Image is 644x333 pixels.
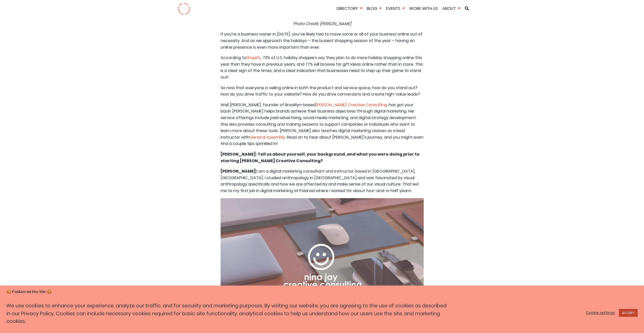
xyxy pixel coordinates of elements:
[6,302,448,325] p: We use cookies to enhance your experience, analyze our traffic, and for security and marketing pu...
[365,6,383,11] a: Blog
[384,5,406,13] li: Events
[221,168,257,174] strong: [PERSON_NAME]:
[619,309,638,317] a: ACCEPT
[365,5,383,13] li: Blog
[441,6,462,11] a: About
[384,6,406,11] a: Events
[250,134,285,140] a: General Assembly
[178,3,191,15] img: logo
[335,5,364,13] li: Directory
[6,289,638,295] h5: 🍪 Cookies on Our Site 🍪
[221,54,424,80] p: According to , 73% of U.S. holiday shoppers say they plan to do more holiday shopping online this...
[221,168,424,194] p: I am a digital marketing consultant and instructor based in [GEOGRAPHIC_DATA], [GEOGRAPHIC_DATA]....
[407,6,440,11] a: Work With Us
[586,310,615,315] a: Cookie settings
[316,102,387,108] a: [PERSON_NAME] Creative Consulting
[221,151,420,164] strong: [PERSON_NAME]: Tell us about yourself, your background, and what you were doing prior to starting...
[221,102,424,147] p: Well [PERSON_NAME], founder of Brooklyn-based , has got your back! [PERSON_NAME] helps brands ach...
[246,55,261,61] a: Shopify
[441,5,462,13] li: About
[293,21,351,27] em: Photo Credit: [PERSON_NAME]
[335,6,364,11] a: Directory
[221,31,424,50] p: If you’re a business owner in [DATE], you’ve likely had to move some or all of your business onli...
[463,6,471,10] a: Search
[221,85,424,98] p: So now that everyone is selling online in both the product and service space, how do you stand ou...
